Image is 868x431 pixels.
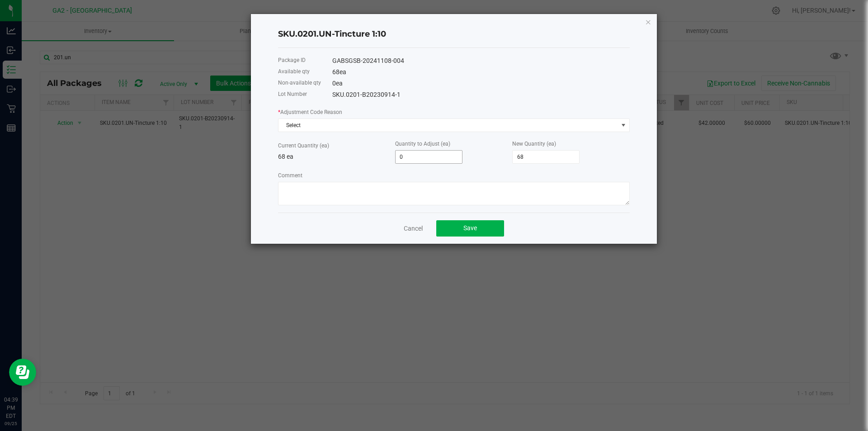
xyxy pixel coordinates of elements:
[278,108,342,116] label: Adjustment Code Reason
[278,56,306,64] label: Package ID
[332,90,630,99] div: SKU.0201-B20230914-1
[513,151,579,163] input: 0
[278,119,618,132] span: Select
[463,224,477,232] span: Save
[436,220,504,237] button: Save
[278,152,395,161] p: 68 ea
[336,80,343,87] span: ea
[396,151,462,163] input: 0
[395,140,450,148] label: Quantity to Adjust (ea)
[332,79,630,88] div: 0
[278,79,321,87] label: Non-available qty
[278,28,630,40] h4: SKU.0201.UN-Tincture 1:10
[278,171,302,180] label: Comment
[512,140,556,148] label: New Quantity (ea)
[332,67,630,77] div: 68
[278,67,310,76] label: Available qty
[278,90,307,98] label: Lot Number
[278,142,329,150] label: Current Quantity (ea)
[9,359,36,386] iframe: Resource center
[340,68,346,76] span: ea
[332,56,630,66] div: GABSGSB-20241108-004
[404,224,423,233] a: Cancel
